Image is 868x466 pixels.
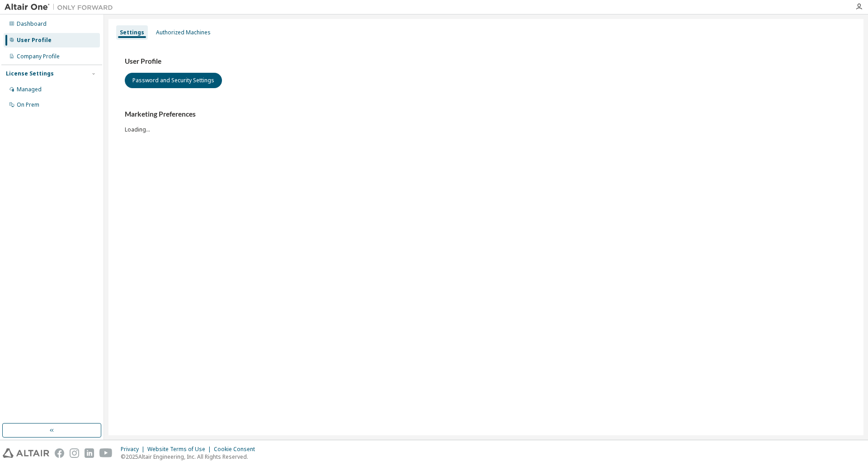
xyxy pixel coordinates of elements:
[214,446,260,453] div: Cookie Consent
[17,53,60,60] div: Company Profile
[5,3,118,12] img: Altair One
[55,448,64,458] img: facebook.svg
[70,448,79,458] img: instagram.svg
[120,29,144,36] div: Settings
[17,37,52,44] div: User Profile
[156,29,211,36] div: Authorized Machines
[125,110,847,133] div: Loading...
[121,446,147,453] div: Privacy
[121,453,260,461] p: © 2025 Altair Engineering, Inc. All Rights Reserved.
[17,20,47,28] div: Dashboard
[3,448,49,458] img: altair_logo.svg
[99,448,113,458] img: youtube.svg
[85,448,94,458] img: linkedin.svg
[6,70,54,77] div: License Settings
[125,73,222,88] button: Password and Security Settings
[147,446,214,453] div: Website Terms of Use
[17,86,42,93] div: Managed
[125,57,847,66] h3: User Profile
[125,110,847,119] h3: Marketing Preferences
[17,101,39,108] div: On Prem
